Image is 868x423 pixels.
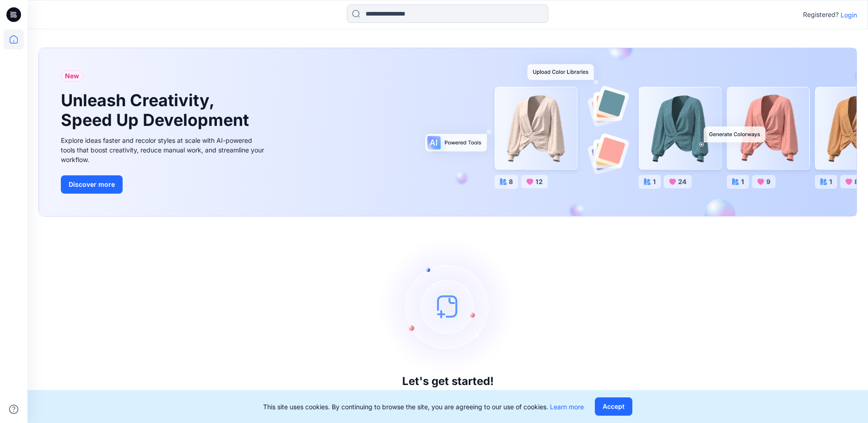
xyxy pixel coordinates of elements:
button: Accept [595,397,632,416]
span: New [65,70,79,81]
a: Learn more [550,403,584,411]
h3: Let's get started! [402,375,494,388]
a: Discover more [61,175,267,194]
img: empty-state-image.svg [379,238,517,375]
div: Explore ideas faster and recolor styles at scale with AI-powered tools that boost creativity, red... [61,136,267,164]
button: Discover more [61,175,123,194]
h1: Unleash Creativity, Speed Up Development [61,91,253,130]
p: Login [841,10,857,20]
p: Registered? [803,9,839,20]
p: This site uses cookies. By continuing to browse the site, you are agreeing to our use of cookies. [263,402,584,412]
